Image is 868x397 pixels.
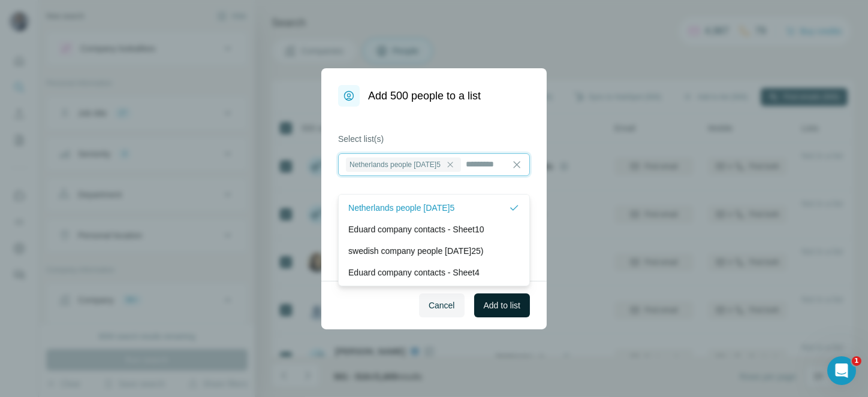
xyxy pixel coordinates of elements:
[852,356,861,366] span: 1
[348,245,483,257] p: swedish company people [DATE]25)
[474,293,530,317] button: Add to list
[429,299,455,311] span: Cancel
[368,87,481,104] h1: Add 500 people to a list
[348,266,480,278] p: Eduard company contacts - Sheet4
[348,223,484,235] p: Eduard company contacts - Sheet10
[346,157,461,172] div: Netherlands people [DATE]5
[419,293,465,317] button: Cancel
[484,299,520,311] span: Add to list
[338,133,530,145] label: Select list(s)
[827,356,856,385] iframe: Intercom live chat
[348,202,454,214] p: Netherlands people [DATE]5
